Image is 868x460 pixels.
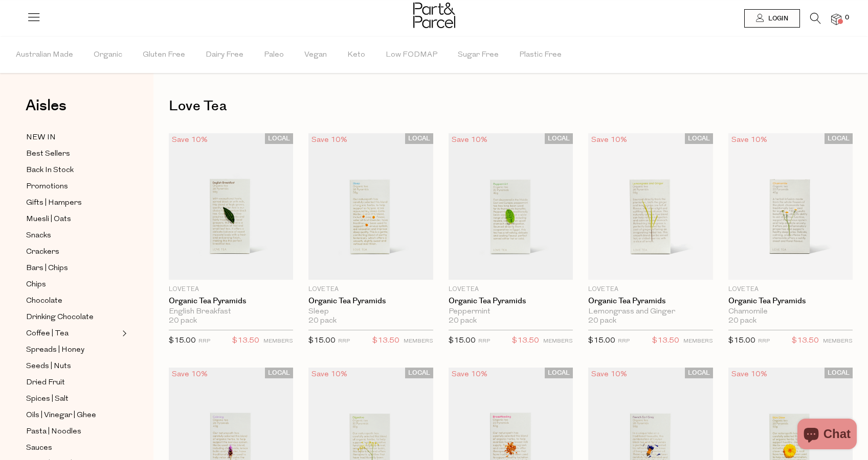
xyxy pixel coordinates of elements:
[588,133,713,280] img: Organic Tea Pyramids
[26,246,59,258] span: Crackers
[588,297,713,306] a: Organic Tea Pyramids
[120,327,127,340] button: Expand/Collapse Coffee | Tea
[823,338,853,344] small: MEMBERS
[588,285,713,294] p: Love Tea
[449,133,491,147] div: Save 10%
[308,307,433,317] div: Sleep
[588,337,615,345] span: $15.00
[26,409,119,422] a: Oils | Vinegar | Ghee
[449,307,573,317] div: Peppermint
[206,37,243,73] span: Dairy Free
[26,442,119,454] a: Sauces
[831,14,841,25] a: 0
[169,337,196,345] span: $15.00
[543,338,573,344] small: MEMBERS
[143,37,185,73] span: Gluten Free
[26,426,81,438] span: Pasta | Noodles
[728,317,756,326] span: 20 pack
[685,133,713,144] span: LOCAL
[26,278,119,291] a: Chips
[308,297,433,306] a: Organic Tea Pyramids
[26,279,46,291] span: Chips
[588,133,630,147] div: Save 10%
[304,37,327,73] span: Vegan
[825,133,853,144] span: LOCAL
[16,37,73,73] span: Australian Made
[347,37,365,73] span: Keto
[26,328,69,340] span: Coffee | Tea
[26,180,119,193] a: Promotions
[94,37,122,73] span: Organic
[728,133,770,147] div: Save 10%
[338,338,350,344] small: RRP
[26,98,66,124] a: Aisles
[26,213,119,226] a: Muesli | Oats
[265,368,293,378] span: LOCAL
[519,37,562,73] span: Plastic Free
[588,368,630,381] div: Save 10%
[26,230,51,242] span: Snacks
[794,419,860,452] inbox-online-store-chat: Shopify online store chat
[308,285,433,294] p: Love Tea
[449,285,573,294] p: Love Tea
[26,213,71,226] span: Muesli | Oats
[26,262,119,275] a: Bars | Chips
[26,425,119,438] a: Pasta | Noodles
[652,334,679,348] span: $13.50
[26,376,119,389] a: Dried Fruit
[728,285,853,294] p: Love Tea
[169,133,211,147] div: Save 10%
[308,337,336,345] span: $15.00
[728,368,770,381] div: Save 10%
[26,409,96,422] span: Oils | Vinegar | Ghee
[308,133,350,147] div: Save 10%
[792,334,819,348] span: $13.50
[683,338,713,344] small: MEMBERS
[169,297,293,306] a: Organic Tea Pyramids
[588,307,713,317] div: Lemongrass and Ginger
[26,197,119,209] a: Gifts | Hampers
[545,368,573,378] span: LOCAL
[263,338,293,344] small: MEMBERS
[26,131,119,144] a: NEW IN
[545,133,573,144] span: LOCAL
[26,327,119,340] a: Coffee | Tea
[588,317,616,326] span: 20 pack
[449,368,491,381] div: Save 10%
[413,3,455,28] img: Part&Parcel
[766,14,788,23] span: Login
[26,246,119,258] a: Crackers
[372,334,399,348] span: $13.50
[26,393,69,405] span: Spices | Salt
[478,338,490,344] small: RRP
[728,133,853,280] img: Organic Tea Pyramids
[26,181,68,193] span: Promotions
[449,297,573,306] a: Organic Tea Pyramids
[26,148,70,160] span: Best Sellers
[405,368,433,378] span: LOCAL
[26,229,119,242] a: Snacks
[618,338,630,344] small: RRP
[386,37,437,73] span: Low FODMAP
[232,334,259,348] span: $13.50
[728,297,853,306] a: Organic Tea Pyramids
[449,317,477,326] span: 20 pack
[308,317,337,326] span: 20 pack
[26,442,52,454] span: Sauces
[26,295,119,307] a: Chocolate
[169,285,293,294] p: Love Tea
[825,368,853,378] span: LOCAL
[264,37,284,73] span: Paleo
[26,295,62,307] span: Chocolate
[169,368,211,381] div: Save 10%
[26,132,56,144] span: NEW IN
[169,307,293,317] div: English Breakfast
[26,377,65,389] span: Dried Fruit
[26,393,119,405] a: Spices | Salt
[405,133,433,144] span: LOCAL
[169,317,197,326] span: 20 pack
[169,133,293,280] img: Organic Tea Pyramids
[449,337,476,345] span: $15.00
[26,164,119,177] a: Back In Stock
[198,338,210,344] small: RRP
